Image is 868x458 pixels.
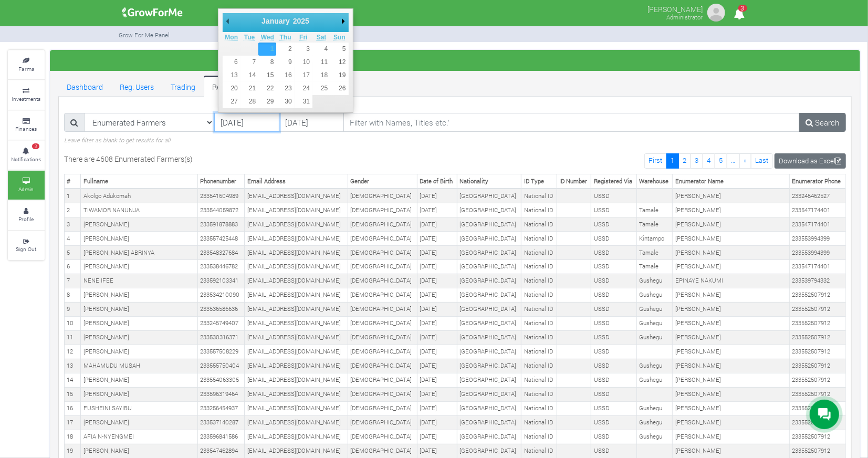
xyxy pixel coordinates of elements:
[673,246,790,260] td: [PERSON_NAME]
[521,302,557,316] td: National ID
[666,153,679,169] a: 1
[348,246,417,260] td: [DEMOGRAPHIC_DATA]
[636,415,673,430] td: Gushegu
[223,95,240,108] button: 27
[667,13,703,21] small: Administrator
[348,316,417,330] td: [DEMOGRAPHIC_DATA]
[417,246,457,260] td: [DATE]
[245,217,348,232] td: [EMAIL_ADDRESS][DOMAIN_NAME]
[197,302,244,316] td: 233536586636
[703,153,715,169] a: 4
[789,387,845,401] td: 233552507912
[521,345,557,359] td: National ID
[65,217,81,232] td: 3
[81,203,198,217] td: TIWAMOR NANUNJA
[521,232,557,246] td: National ID
[457,387,521,401] td: [GEOGRAPHIC_DATA]
[789,316,845,330] td: 233552507912
[348,345,417,359] td: [DEMOGRAPHIC_DATA]
[312,43,330,56] button: 4
[223,13,233,29] button: Previous Month
[245,359,348,373] td: [EMAIL_ADDRESS][DOMAIN_NAME]
[197,373,244,387] td: 233554063305
[729,10,750,20] a: 3
[8,201,45,230] a: Profile
[644,153,667,169] a: First
[636,217,673,232] td: Tamale
[81,232,198,246] td: [PERSON_NAME]
[197,259,244,274] td: 233538446782
[279,113,344,132] input: DD/MM/YYYY
[591,373,636,387] td: USSD
[245,232,348,246] td: [EMAIL_ADDRESS][DOMAIN_NAME]
[521,217,557,232] td: National ID
[81,415,198,430] td: [PERSON_NAME]
[245,316,348,330] td: [EMAIL_ADDRESS][DOMAIN_NAME]
[673,274,790,288] td: EPINAYE NAKUMI
[636,259,673,274] td: Tamale
[197,232,244,246] td: 233557425448
[591,232,636,246] td: USSD
[789,274,845,288] td: 233539794332
[591,316,636,330] td: USSD
[417,415,457,430] td: [DATE]
[417,373,457,387] td: [DATE]
[789,203,845,217] td: 233547174401
[557,174,591,189] th: ID Number
[197,174,244,189] th: Phonenumber
[245,387,348,401] td: [EMAIL_ADDRESS][DOMAIN_NAME]
[64,136,171,144] small: Leave filter as blank to get results for all
[673,189,790,203] td: [PERSON_NAME]
[636,274,673,288] td: Gushegu
[245,415,348,430] td: [EMAIL_ADDRESS][DOMAIN_NAME]
[295,95,312,108] button: 31
[673,232,790,246] td: [PERSON_NAME]
[343,113,800,132] input: Filter with Names, Titles etc.'
[348,174,417,189] th: Gender
[276,82,294,95] button: 23
[8,231,45,260] a: Sign Out
[636,316,673,330] td: Gushegu
[8,111,45,140] a: Finances
[81,302,198,316] td: [PERSON_NAME]
[204,76,246,97] a: Reports
[673,174,790,189] th: Enumerator Name
[636,401,673,415] td: Gushegu
[744,155,747,165] span: »
[789,373,845,387] td: 233552507912
[197,359,244,373] td: 233555750404
[8,141,45,170] a: 3 Notifications
[348,302,417,316] td: [DEMOGRAPHIC_DATA]
[673,401,790,415] td: [PERSON_NAME]
[348,359,417,373] td: [DEMOGRAPHIC_DATA]
[245,274,348,288] td: [EMAIL_ADDRESS][DOMAIN_NAME]
[119,2,186,23] img: growforme image
[240,69,258,82] button: 14
[225,34,238,41] abbr: Monday
[521,203,557,217] td: National ID
[65,189,81,203] td: 1
[119,31,170,39] small: Grow For Me Panel
[18,65,34,72] small: Farms
[32,143,39,150] span: 3
[789,302,845,316] td: 233552507912
[65,174,81,189] th: #
[16,245,37,253] small: Sign Out
[348,401,417,415] td: [DEMOGRAPHIC_DATA]
[197,387,244,401] td: 233596319464
[81,401,198,415] td: FUSHEINI SAYIBU
[799,113,846,132] a: Search
[8,50,45,79] a: Farms
[636,288,673,302] td: Gushegu
[789,415,845,430] td: 233552507912
[81,217,198,232] td: [PERSON_NAME]
[457,203,521,217] td: [GEOGRAPHIC_DATA]
[312,82,330,95] button: 25
[457,330,521,345] td: [GEOGRAPHIC_DATA]
[673,217,790,232] td: [PERSON_NAME]
[223,56,240,69] button: 6
[417,274,457,288] td: [DATE]
[260,13,291,29] div: January
[521,359,557,373] td: National ID
[312,69,330,82] button: 18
